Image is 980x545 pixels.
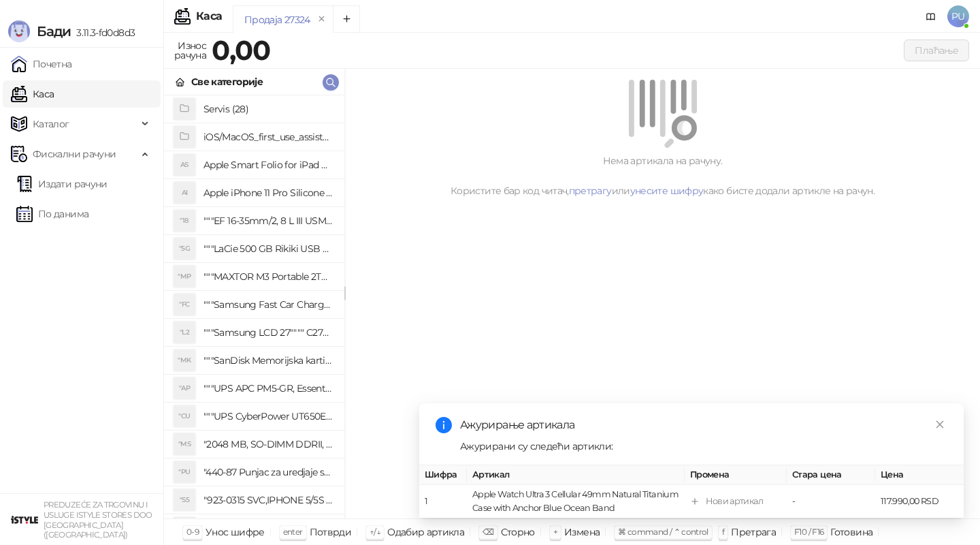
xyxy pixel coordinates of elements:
td: - [787,485,875,518]
div: AI [174,182,195,204]
a: Каса [11,80,54,108]
span: ↑/↓ [370,527,380,537]
h4: Servis (28) [203,98,333,120]
div: grid [164,95,344,518]
div: Потврди [310,523,352,541]
span: f [722,527,724,537]
div: Готовина [830,523,872,541]
button: remove [313,14,331,25]
div: Нови артикал [706,495,763,508]
div: Износ рачуна [171,37,209,64]
div: Ажурирање артикала [460,417,947,433]
span: Каталог [33,110,69,138]
a: претрагу [569,185,612,197]
span: 0-9 [186,527,199,537]
div: Каса [196,11,222,22]
td: 117.990,00 RSD [875,485,964,518]
div: Одабир артикла [387,523,464,541]
img: 64x64-companyLogo-77b92cf4-9946-4f36-9751-bf7bb5fd2c7d.png [11,506,38,533]
div: Ажурирани су следећи артикли: [460,439,947,454]
h4: """LaCie 500 GB Rikiki USB 3.0 / Ultra Compact & Resistant aluminum / USB 3.0 / 2.5""""""" [203,238,333,260]
span: 3.11.3-fd0d8d3 [71,27,135,39]
h4: "440-87 Punjac za uredjaje sa micro USB portom 4/1, Stand." [203,461,333,483]
th: Промена [685,465,787,485]
div: Све категорије [191,74,263,89]
h4: Apple iPhone 11 Pro Silicone Case - Black [203,182,333,204]
a: Издати рачуни [16,170,108,198]
h4: """UPS CyberPower UT650EG, 650VA/360W , line-int., s_uko, desktop""" [203,405,333,427]
th: Стара цена [787,465,875,485]
div: "MS [174,433,195,455]
h4: """UPS APC PM5-GR, Essential Surge Arrest,5 utic_nica""" [203,377,333,399]
div: "FC [174,294,195,315]
span: ⌫ [483,527,493,537]
h4: "923-0315 SVC,IPHONE 5/5S BATTERY REMOVAL TRAY Držač za iPhone sa kojim se otvara display [203,489,333,511]
strong: 0,00 [212,33,270,67]
a: Почетна [11,50,72,78]
div: Продаја 27324 [244,12,310,27]
div: "CU [174,405,195,427]
div: Унос шифре [206,523,265,541]
div: AS [174,154,195,176]
div: "S5 [174,489,195,511]
div: Сторно [501,523,535,541]
h4: Apple Smart Folio for iPad mini (A17 Pro) - Sage [203,154,333,176]
th: Цена [875,465,964,485]
span: F10 / F16 [794,527,823,537]
div: "MK [174,349,195,371]
h4: "923-0448 SVC,IPHONE,TOURQUE DRIVER KIT .65KGF- CM Šrafciger " [203,517,333,539]
h4: """MAXTOR M3 Portable 2TB 2.5"""" crni eksterni hard disk HX-M201TCB/GM""" [203,266,333,287]
h4: """EF 16-35mm/2, 8 L III USM""" [203,210,333,232]
span: PU [947,5,969,27]
span: + [553,527,557,537]
span: enter [283,527,303,537]
span: info-circle [436,417,452,433]
h4: """Samsung LCD 27"""" C27F390FHUXEN""" [203,322,333,343]
span: ⌘ command / ⌃ control [618,527,708,537]
div: "SD [174,517,195,539]
button: Плаћање [904,40,969,61]
td: 1 [419,485,467,518]
div: "AP [174,377,195,399]
div: "18 [174,210,195,232]
a: Close [932,417,947,432]
div: "PU [174,461,195,483]
div: Измена [564,523,600,541]
a: Документација [920,5,942,27]
td: Apple Watch Ultra 3 Cellular 49mm Natural Titanium Case with Anchor Blue Ocean Band [467,485,685,518]
span: Бади [37,23,71,40]
button: Add tab [333,5,360,33]
th: Артикал [467,465,685,485]
h4: """SanDisk Memorijska kartica 256GB microSDXC sa SD adapterom SDSQXA1-256G-GN6MA - Extreme PLUS, ... [203,349,333,371]
th: Шифра [419,465,467,485]
a: унесите шифру [630,185,704,197]
div: Претрага [731,523,776,541]
img: Logo [8,20,30,42]
span: close [935,420,945,429]
small: PREDUZEĆE ZA TRGOVINU I USLUGE ISTYLE STORES DOO [GEOGRAPHIC_DATA] ([GEOGRAPHIC_DATA]) [44,500,152,540]
div: "MP [174,266,195,287]
h4: iOS/MacOS_first_use_assistance (4) [203,126,333,148]
span: Фискални рачуни [33,140,116,168]
div: Нема артикала на рачуну. Користите бар код читач, или како бисте додали артикле на рачун. [361,153,964,198]
div: "L2 [174,322,195,343]
a: По данима [16,200,88,228]
div: "5G [174,238,195,260]
h4: """Samsung Fast Car Charge Adapter, brzi auto punja_, boja crna""" [203,294,333,315]
h4: "2048 MB, SO-DIMM DDRII, 667 MHz, Napajanje 1,8 0,1 V, Latencija CL5" [203,433,333,455]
